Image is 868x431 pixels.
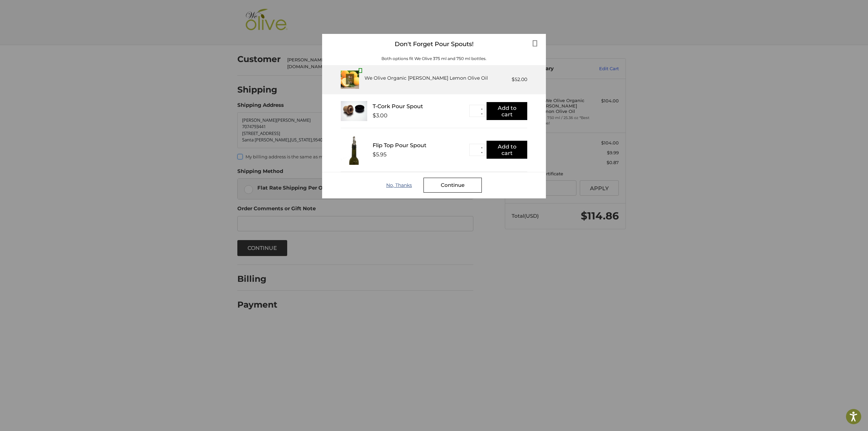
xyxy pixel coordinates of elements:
[479,111,484,116] button: ▼
[322,34,546,55] div: Don't Forget Pour Spouts!
[487,141,527,159] button: Add to cart
[341,135,367,165] img: FTPS_bottle__43406.1705089544.233.225.jpg
[373,103,469,110] div: T-Cork Pour Spout
[373,151,387,158] div: $5.95
[9,10,77,16] p: We're away right now. Please check back later!
[479,145,484,150] button: ▲
[479,106,484,111] button: ▲
[364,75,488,82] div: We Olive Organic [PERSON_NAME] Lemon Olive Oil
[423,178,482,193] div: Continue
[322,56,546,62] div: Both options fit We Olive 375 ml and 750 ml bottles.
[479,150,484,155] button: ▼
[373,112,388,119] div: $3.00
[487,102,527,120] button: Add to cart
[386,182,423,188] div: No, Thanks
[373,142,469,149] div: Flip Top Pour Spout
[341,101,367,121] img: T_Cork__22625.1711686153.233.225.jpg
[78,9,86,17] button: Open LiveChat chat widget
[512,76,527,83] div: $52.00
